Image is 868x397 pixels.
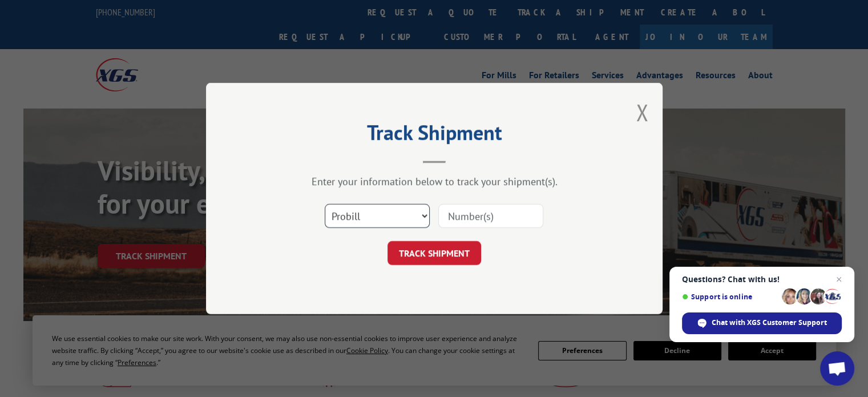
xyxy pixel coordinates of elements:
[832,272,846,286] span: Close chat
[636,97,648,127] button: Close modal
[263,125,605,146] h2: Track Shipment
[438,204,543,228] input: Number(s)
[682,292,778,301] span: Support is online
[682,275,842,284] span: Questions? Chat with us!
[712,318,827,328] span: Chat with XGS Customer Support
[682,312,842,334] div: Chat with XGS Customer Support
[820,351,854,386] div: Open chat
[387,241,481,265] button: TRACK SHIPMENT
[263,175,605,188] div: Enter your information below to track your shipment(s).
